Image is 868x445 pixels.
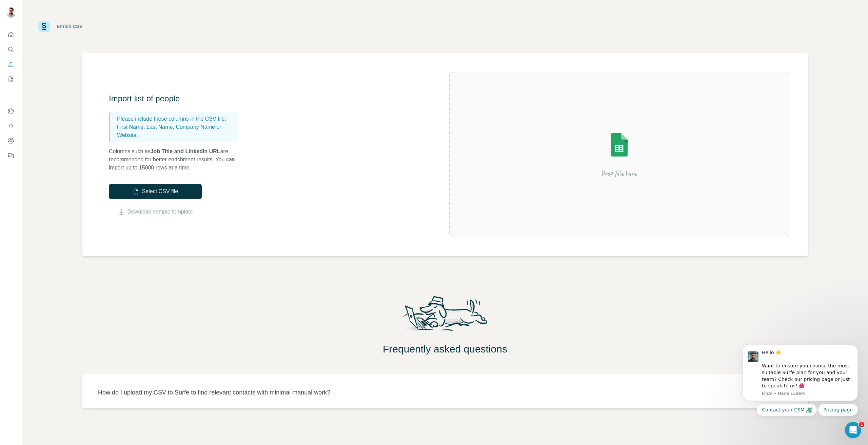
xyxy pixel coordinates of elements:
[5,58,16,70] button: Enrich CSV
[109,184,202,199] button: Select CSV file
[127,208,193,216] a: Download sample template
[5,135,16,147] button: Dashboard
[845,422,861,438] iframe: Intercom live chat
[558,114,680,195] img: Surfe Illustration - Drop file here or select below
[57,23,82,30] div: Enrich CSV
[109,147,244,172] p: Columns such as are recommended for better enrichment results. You can import up to 15000 rows at...
[109,93,244,104] h3: Import list of people
[117,115,235,123] p: Please include these columns in the CSV file:
[109,208,202,216] button: Download sample template
[5,105,16,117] button: Use Surfe on LinkedIn
[38,21,50,32] img: Surfe Logo
[396,294,494,338] img: Surfe Mascot Illustration
[859,422,864,427] span: 1
[5,120,16,132] button: Use Surfe API
[5,149,16,162] button: Feedback
[5,28,16,41] button: Quick start
[5,43,16,56] button: Search
[5,7,16,18] img: Avatar
[98,388,330,397] p: How do I upload my CSV to Surfe to find relevant contacts with minimal manual work?
[5,73,16,85] button: My lists
[22,343,868,355] h2: Frequently asked questions
[151,148,220,154] span: Job Title and LinkedIn URL
[732,340,868,420] iframe: Intercom notifications mensaje
[117,123,235,139] p: First Name, Last Name, Company Name or Website.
